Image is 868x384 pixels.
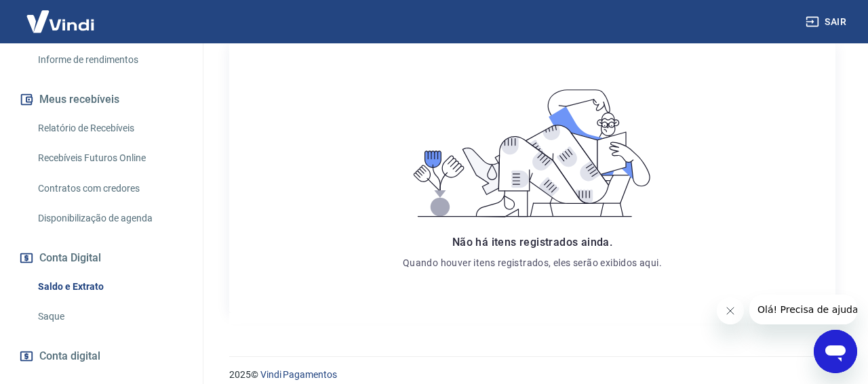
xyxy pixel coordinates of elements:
a: Saldo e Extrato [33,273,186,301]
a: Contratos com credores [33,175,186,202]
p: 2025 © [229,368,835,382]
span: Não há itens registrados ainda. [452,236,612,249]
a: Informe de rendimentos [33,46,186,74]
span: Conta digital [39,347,100,366]
a: Recebíveis Futuros Online [33,144,186,172]
a: Disponibilização de agenda [33,205,186,232]
a: Saque [33,303,186,330]
iframe: Fechar mensagem [717,297,744,324]
a: Relatório de Recebíveis [33,114,186,142]
p: Quando houver itens registrados, eles serão exibidos aqui. [403,256,662,270]
button: Sair [803,9,852,35]
span: Olá! Precisa de ajuda? [8,9,114,20]
a: Vindi Pagamentos [260,369,337,380]
iframe: Botão para abrir a janela de mensagens [814,330,857,373]
img: Vindi [16,1,104,42]
button: Meus recebíveis [16,85,186,114]
iframe: Mensagem da empresa [749,295,857,324]
a: Conta digital [16,341,186,371]
button: Conta Digital [16,243,186,273]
